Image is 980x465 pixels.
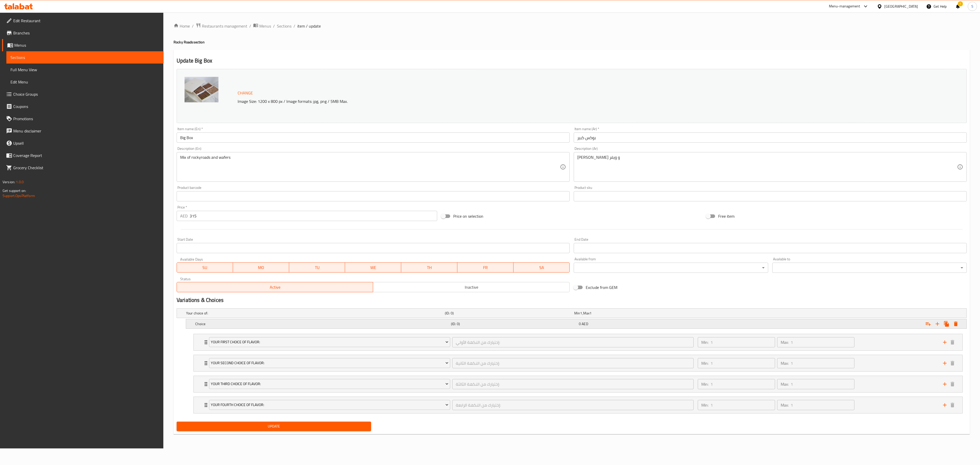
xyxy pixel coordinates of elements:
[701,381,708,387] p: Min:
[233,262,289,273] button: MO
[781,402,789,408] p: Max:
[190,211,437,221] input: Please enter price
[580,310,582,316] span: 1
[179,264,231,271] span: SU
[2,100,164,113] a: Coupons
[209,379,450,389] button: Your Third Choice Of Flavor:
[177,262,233,273] button: SU
[949,401,956,409] button: delete
[2,15,164,27] a: Edit Restaurant
[273,23,275,29] li: /
[186,319,966,328] div: Expand
[772,263,967,273] div: ​
[189,353,967,374] li: Expand
[13,30,160,36] span: Branches
[373,282,569,292] button: Inactive
[211,381,448,387] span: Your Third Choice Of Flavor:
[718,213,734,219] span: Free item
[181,423,367,430] span: Update
[289,262,345,273] button: TU
[177,191,570,201] input: Please enter product barcode
[211,360,448,366] span: Your Second Choice Of Flavor:
[513,262,570,273] button: SA
[345,262,401,273] button: WE
[2,125,164,137] a: Menu disclaimer
[2,137,164,149] a: Upsell
[13,116,160,122] span: Promotions
[941,401,949,409] button: add
[453,213,483,219] span: Price on selection
[297,23,321,29] span: item / update
[13,140,160,146] span: Upsell
[253,23,271,29] a: Menus
[13,103,160,109] span: Coupons
[457,262,513,273] button: FR
[3,187,26,194] span: Get support on:
[14,42,160,48] span: Menus
[277,23,291,29] span: Sections
[574,310,580,316] span: Min
[16,179,24,185] span: 1.0.0
[781,339,789,345] p: Max:
[209,358,450,368] button: Your Second Choice Of Flavor:
[249,23,251,29] li: /
[186,311,443,316] h5: Your choice of:
[13,18,160,24] span: Edit Restaurant
[941,359,949,367] button: add
[2,149,164,162] a: Coverage Report
[177,309,966,318] div: Expand
[3,179,15,185] span: Version:
[194,334,962,350] div: Expand
[235,264,287,271] span: MO
[177,296,967,304] h2: Variations & Choices
[6,51,164,64] a: Sections
[6,76,164,88] a: Edit Menu
[189,374,967,395] li: Expand
[291,264,343,271] span: TU
[189,332,967,353] li: Expand
[174,23,190,29] a: Home
[949,338,956,346] button: delete
[211,339,448,345] span: Your First Choice Of Flavor:
[401,262,457,273] button: TH
[174,40,970,45] h4: Rocky Roads section
[574,132,967,143] input: Enter name Ar
[236,88,255,98] button: Change
[202,23,247,29] span: Restaurants management
[194,397,962,413] div: Expand
[577,155,957,179] textarea: [PERSON_NAME] و ويفر
[583,310,590,316] span: Max
[582,321,588,327] span: AED
[196,23,247,29] a: Restaurants management
[574,191,967,201] input: Please enter product sku
[13,91,160,97] span: Choice Groups
[445,311,572,316] h5: (ID: 0)
[236,98,816,104] p: Image Size: 1200 x 800 px / Image formats: jpg, png / 5MB Max.
[10,67,160,73] span: Full Menu View
[180,155,560,179] textarea: Mix of rockyroads and wafers
[185,77,218,102] img: mmw_638840952825706541
[177,422,371,431] button: Update
[590,310,592,316] span: 1
[209,337,450,347] button: Your First Choice Of Flavor:
[829,3,860,9] div: Menu-management
[781,381,789,387] p: Max:
[177,282,373,292] button: Active
[375,284,567,291] span: Inactive
[579,321,581,327] span: 0
[10,54,160,60] span: Sections
[13,128,160,134] span: Menu disclaimer
[195,321,449,326] h5: Choice
[293,23,295,29] li: /
[209,400,450,410] button: Your Fourth Choice Of Flavor:
[13,152,160,158] span: Coverage Report
[971,4,973,9] span: S
[177,57,967,65] h2: Update Big Box
[951,319,960,328] button: Delete Choice
[586,284,617,290] span: Exclude from GEM
[459,264,511,271] span: FR
[3,192,35,199] a: Support.OpsPlatform
[574,311,702,316] div: ,
[701,360,708,366] p: Min:
[180,213,188,219] p: AED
